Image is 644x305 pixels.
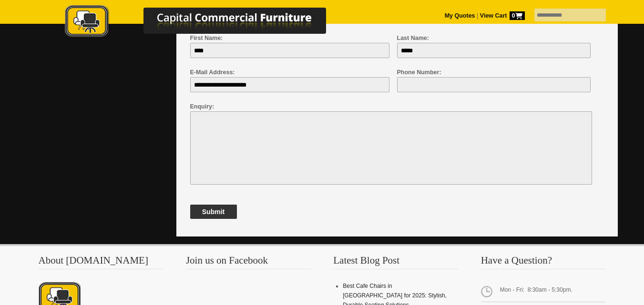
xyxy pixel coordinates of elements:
[39,256,164,269] h3: About [DOMAIN_NAME]
[510,11,525,20] span: 0
[190,103,215,110] span: Enquiry:
[397,35,429,41] span: Last Name:
[480,12,525,19] strong: View Cart
[186,256,311,269] h3: Join us on Facebook
[190,69,235,76] span: E-Mail Address:
[481,256,606,269] h3: Have a Question?
[39,5,372,39] img: Capital Commercial Furniture Logo
[333,256,458,269] h3: Latest Blog Post
[397,69,441,76] span: Phone Number:
[39,5,372,42] a: Capital Commercial Furniture Logo
[445,12,475,19] a: My Quotes
[478,12,524,19] a: View Cart0
[481,281,606,302] span: Mon - Fri: 8:30am - 5:30pm.
[190,205,237,219] button: Submit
